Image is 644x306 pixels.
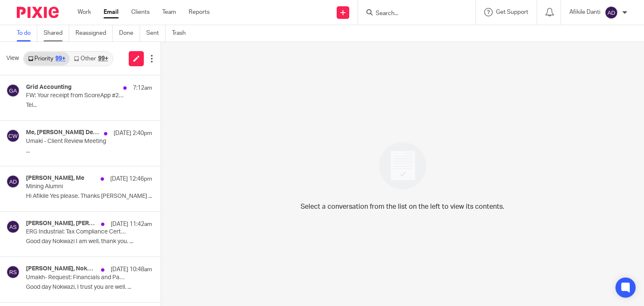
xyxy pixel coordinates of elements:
[111,220,152,228] p: [DATE] 11:42am
[26,84,72,91] h4: Grid Accounting
[26,129,100,136] h4: Me, [PERSON_NAME] De Wet
[605,6,618,19] img: svg%3E
[17,7,59,18] img: Pixie
[26,102,152,109] p: Tel...
[111,265,152,274] p: [DATE] 10:48am
[26,175,84,182] h4: [PERSON_NAME], Me
[6,175,20,188] img: svg%3E
[6,54,19,63] span: View
[78,8,91,16] a: Work
[17,25,37,41] a: To do
[301,202,504,212] p: Select a conversation from the list on the left to view its contents.
[375,10,450,18] input: Search
[26,265,97,272] h4: [PERSON_NAME], Nokwazi [PERSON_NAME]
[6,129,20,143] img: svg%3E
[24,52,70,65] a: Priority99+
[189,8,210,16] a: Reports
[133,84,152,92] p: 7:12am
[6,84,20,97] img: svg%3E
[26,183,127,190] p: Mining Alumni
[26,220,97,227] h4: [PERSON_NAME], [PERSON_NAME]
[104,8,119,16] a: Email
[26,148,152,155] p: ...
[569,8,600,16] p: Afikile Danti
[6,220,20,233] img: svg%3E
[26,193,152,200] p: Hi Afikile Yes please. Thanks [PERSON_NAME] ...
[119,25,140,41] a: Done
[26,284,152,291] p: Good day Nokwazi, I trust you are well. ...
[44,25,69,41] a: Shared
[110,175,152,183] p: [DATE] 12:46pm
[26,238,152,245] p: Good day Nokwazi I am well, thank you. ...
[162,8,176,16] a: Team
[496,9,528,15] span: Get Support
[114,129,152,137] p: [DATE] 2:40pm
[26,274,127,281] p: Umakh- Request: Financials and Payment Statement
[55,56,65,62] div: 99+
[70,52,112,65] a: Other99+
[26,228,127,236] p: ERG Industrial: Tax Compliance Certificate
[374,137,432,195] img: image
[26,138,127,145] p: Umaki - Client Review Meeting
[131,8,150,16] a: Clients
[26,92,127,99] p: FW: Your receipt from ScoreApp #2962-3261
[98,56,108,62] div: 99+
[6,265,20,279] img: svg%3E
[146,25,166,41] a: Sent
[172,25,192,41] a: Trash
[75,25,113,41] a: Reassigned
